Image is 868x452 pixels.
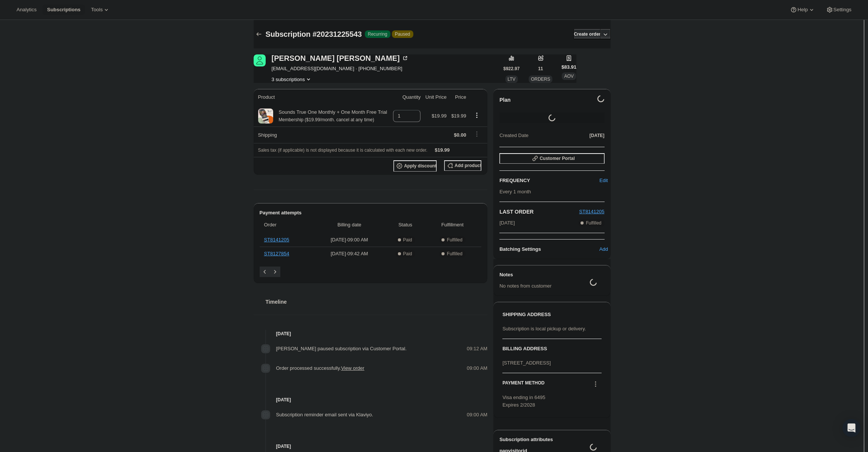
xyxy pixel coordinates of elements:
a: ST8141205 [579,209,604,214]
th: Price [449,89,468,105]
h2: Plan [499,96,511,104]
a: ST8127854 [264,251,289,256]
span: Fulfillment [428,221,477,229]
span: Status [387,221,423,229]
span: [STREET_ADDRESS] [502,360,551,366]
span: Apply discount [404,163,437,169]
th: Shipping [254,127,391,143]
span: Settings [833,7,851,13]
h2: Payment attempts [260,209,482,217]
span: [DATE] [590,133,605,139]
div: Sounds True One Monthly + One Month Free Trial [273,108,387,124]
span: Every 1 month [499,189,531,194]
img: product img [258,108,273,124]
span: Create order [574,31,600,37]
button: Product actions [272,75,313,83]
span: $19.99 [435,147,450,153]
button: Help [785,5,820,15]
span: [DATE] · 09:00 AM [316,236,383,244]
span: $83.91 [561,63,576,71]
span: Customer Portal [540,155,575,161]
span: Subscription reminder email sent via Klaviyo. [276,412,374,417]
span: Edit [599,177,608,184]
span: $19.99 [432,113,447,119]
span: Fulfilled [586,220,601,226]
button: Subscriptions [42,5,85,15]
span: 09:00 AM [467,365,487,372]
span: $0.00 [454,132,466,138]
button: Product actions [471,111,483,119]
span: Tools [91,7,103,13]
button: Settings [821,5,856,15]
span: AOV [564,74,573,79]
div: [PERSON_NAME] [PERSON_NAME] [272,54,409,62]
th: Unit Price [423,89,449,105]
small: Membership ($19.99/month. cancel at any time) [279,117,374,122]
button: 11 [535,63,546,74]
span: Subscriptions [47,7,80,13]
button: Analytics [12,5,41,15]
button: Add product [444,160,481,171]
span: Order processed successfully. [276,365,364,371]
th: Product [254,89,391,105]
h2: Timeline [266,298,488,306]
button: Add [599,243,609,255]
span: Add [599,246,608,253]
h4: [DATE] [254,396,488,404]
span: Fulfilled [447,251,462,257]
h3: PAYMENT METHOD [502,380,544,390]
button: Customer Portal [499,153,604,164]
span: Paused [395,31,410,37]
button: ST8141205 [579,208,604,215]
button: Apply discount [393,160,437,172]
button: Shipping actions [471,130,483,138]
h3: Notes [499,271,604,279]
h4: [DATE] [254,443,488,450]
span: Help [797,7,808,13]
h2: LAST ORDER [499,208,579,215]
span: $922.97 [504,66,520,72]
button: Tools [86,5,115,15]
span: $19.99 [451,113,466,119]
button: [DATE] [590,130,605,141]
span: [DATE] · 09:42 AM [316,250,383,258]
h3: Subscription attributes [499,436,604,443]
span: Paid [403,251,412,257]
div: Open Intercom Messenger [842,419,860,437]
span: 09:12 AM [467,345,487,353]
button: Subscriptions [254,29,264,39]
h2: FREQUENCY [499,177,603,184]
span: Subscription #20231225543 [266,30,362,38]
a: View order [341,365,364,371]
span: Analytics [17,7,36,13]
span: Fulfilled [447,237,462,243]
button: $922.97 [504,63,520,74]
span: LTV [508,77,516,82]
h3: SHIPPING ADDRESS [502,311,601,318]
span: Billing date [316,221,383,229]
h6: Batching Settings [499,246,603,253]
span: Brenda Friesen [254,54,266,66]
span: Recurring [368,31,387,37]
span: Created Date [499,132,528,139]
a: ST8141205 [264,237,289,243]
span: No notes from customer [499,283,552,289]
span: [DATE] [499,219,515,227]
span: Paid [403,237,412,243]
span: 11 [538,66,543,72]
button: Edit [599,175,609,187]
th: Order [260,217,314,233]
span: Add product [455,163,481,169]
span: [PERSON_NAME] paused subscription via Customer Portal. [276,346,407,351]
span: [EMAIL_ADDRESS][DOMAIN_NAME] · [PHONE_NUMBER] [272,65,409,72]
span: Sales tax (if applicable) is not displayed because it is calculated with each new order. [258,148,428,153]
nav: Pagination [260,267,482,277]
h3: BILLING ADDRESS [502,345,601,353]
button: Create order [574,29,600,39]
span: Visa ending in 6495 Expires 2/2028 [502,395,545,408]
th: Quantity [391,89,423,105]
span: ORDERS [531,77,550,82]
h4: [DATE] [254,330,488,337]
span: Subscription is local pickup or delivery. [502,326,586,331]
